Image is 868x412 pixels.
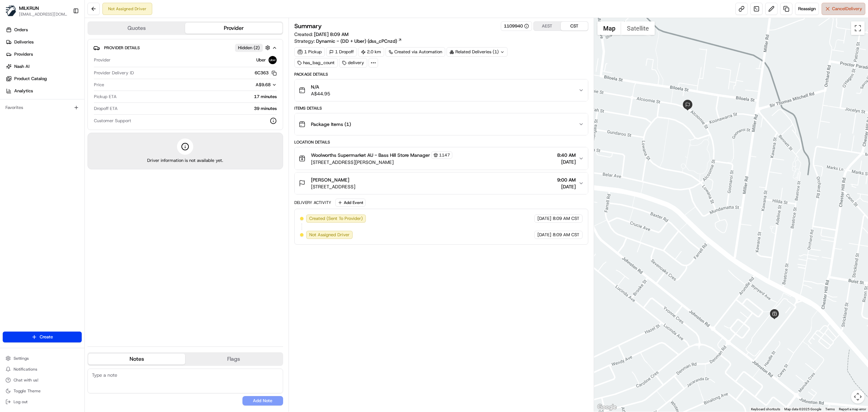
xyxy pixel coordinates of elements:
[316,38,402,44] a: Dynamic - (DD + Uber) (dss_cPCnzd)
[339,58,367,68] div: delivery
[3,102,82,113] div: Favorites
[3,3,70,19] button: MILKRUNMILKRUN[EMAIL_ADDRESS][DOMAIN_NAME]
[3,49,84,60] a: Providers
[295,172,588,194] button: [PERSON_NAME][STREET_ADDRESS]9:00 AM[DATE]
[94,82,104,88] span: Price
[553,216,579,222] span: 8:09 AM CST
[14,76,47,82] span: Product Catalog
[534,22,561,31] button: AEST
[295,113,588,135] button: Package Items (1)
[504,23,529,29] button: 1109940
[294,58,338,68] div: has_bag_count
[3,86,84,96] a: Analytics
[309,216,363,222] span: Created (Sent To Provider)
[557,158,576,165] span: [DATE]
[14,377,38,383] span: Chat with us!
[238,45,260,51] span: Hidden ( 2 )
[596,403,618,412] img: Google
[3,37,84,48] a: Deliveries
[14,27,28,33] span: Orders
[294,72,588,77] div: Package Details
[14,367,37,372] span: Notifications
[335,199,366,207] button: Add Event
[269,56,277,64] img: uber-new-logo.jpeg
[217,82,277,88] button: A$9.68
[447,47,508,57] div: Related Deliveries (1)
[14,63,29,70] span: Nash AI
[3,397,82,407] button: Log out
[3,354,82,363] button: Settings
[311,183,355,190] span: [STREET_ADDRESS]
[851,21,865,35] button: Toggle fullscreen view
[14,88,33,94] span: Analytics
[14,388,41,394] span: Toggle Theme
[557,152,576,158] span: 8:40 AM
[294,200,331,205] div: Delivery Activity
[596,403,618,412] a: Open this area in Google Maps (opens a new window)
[358,47,384,57] div: 2.0 km
[94,106,118,112] span: Dropoff ETA
[557,176,576,183] span: 9:00 AM
[3,73,84,84] a: Product Catalog
[14,356,29,361] span: Settings
[19,5,39,12] button: MILKRUN
[255,70,277,76] button: 6C363
[311,159,452,166] span: [STREET_ADDRESS][PERSON_NAME]
[851,390,865,404] button: Map camera controls
[326,47,357,57] div: 1 Dropoff
[3,24,84,35] a: Orders
[294,38,402,44] div: Strategy:
[537,232,551,238] span: [DATE]
[386,47,445,57] a: Created via Automation
[94,94,117,100] span: Pickup ETA
[309,232,350,238] span: Not Assigned Driver
[295,147,588,170] button: Woolworths Supermarket AU - Bass Hill Store Manager1147[STREET_ADDRESS][PERSON_NAME]8:40 AM[DATE]
[561,22,588,31] button: CST
[294,106,588,111] div: Items Details
[553,232,579,238] span: 8:09 AM CST
[294,23,322,29] h3: Summary
[14,51,33,57] span: Providers
[294,139,588,145] div: Location Details
[40,334,53,340] span: Create
[3,386,82,396] button: Toggle Theme
[88,354,185,364] button: Notes
[295,79,588,101] button: N/AA$44.95
[822,3,865,15] button: CancelDelivery
[314,31,349,37] span: [DATE] 8:09 AM
[311,83,330,90] span: N/A
[597,21,621,35] button: Show street map
[94,118,131,124] span: Customer Support
[88,23,185,34] button: Quotes
[294,31,349,38] span: Created:
[316,38,397,44] span: Dynamic - (DD + Uber) (dss_cPCnzd)
[256,57,266,63] span: Uber
[311,152,430,158] span: Woolworths Supermarket AU - Bass Hill Store Manager
[94,70,134,76] span: Provider Delivery ID
[185,23,282,34] button: Provider
[3,375,82,385] button: Chat with us!
[3,61,84,72] a: Nash AI
[256,82,271,88] span: A$9.68
[311,176,349,183] span: [PERSON_NAME]
[311,90,330,97] span: A$44.95
[3,332,82,342] button: Create
[439,152,450,158] span: 1147
[311,121,351,128] span: Package Items ( 1 )
[751,407,780,412] button: Keyboard shortcuts
[795,3,819,15] button: Reassign
[94,57,111,63] span: Provider
[294,47,325,57] div: 1 Pickup
[621,21,655,35] button: Show satellite imagery
[104,45,140,51] span: Provider Details
[185,354,282,364] button: Flags
[5,5,16,16] img: MILKRUN
[19,12,67,17] button: [EMAIL_ADDRESS][DOMAIN_NAME]
[235,43,272,52] button: Hidden (2)
[825,407,835,411] a: Terms (opens in new tab)
[14,399,27,405] span: Log out
[557,183,576,190] span: [DATE]
[537,216,551,222] span: [DATE]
